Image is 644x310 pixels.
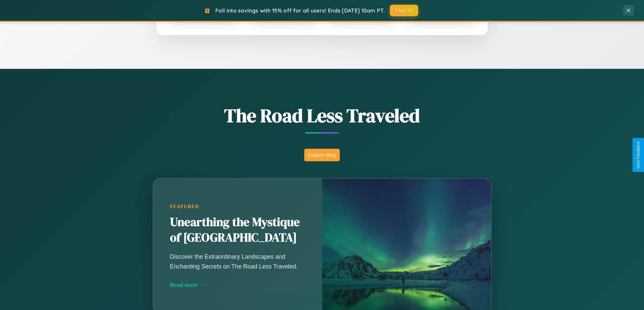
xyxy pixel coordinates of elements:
button: FALL15 [390,5,418,16]
button: Explore Blog [304,149,340,161]
div: Featured [170,204,305,209]
h2: Unearthing the Mystique of [GEOGRAPHIC_DATA] [170,215,305,246]
span: Fall into savings with 15% off for all users! Ends [DATE] 10am PT. [215,7,385,14]
p: Discover the Extraordinary Landscapes and Enchanting Secrets on The Road Less Traveled. [170,252,305,271]
div: Read more → [170,281,305,288]
div: Give Feedback [636,141,641,169]
h1: The Road Less Traveled [119,103,525,129]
